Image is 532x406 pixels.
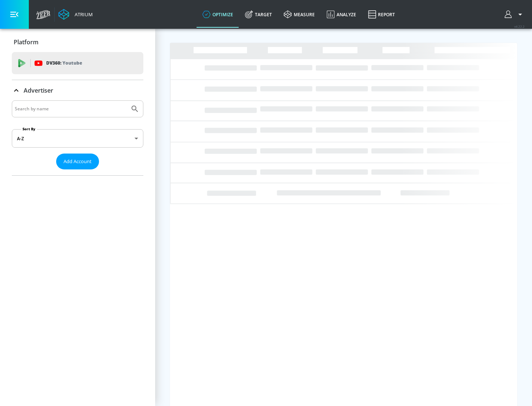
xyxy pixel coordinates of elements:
[58,9,93,20] a: Atrium
[197,1,239,28] a: optimize
[56,154,99,169] button: Add Account
[24,86,53,94] p: Advertiser
[62,59,82,67] p: Youtube
[321,1,362,28] a: Analyze
[239,1,278,28] a: Target
[46,59,82,67] p: DV360:
[72,11,93,18] div: Atrium
[278,1,321,28] a: measure
[12,80,143,101] div: Advertiser
[12,129,143,148] div: A-Z
[64,157,92,166] span: Add Account
[12,100,143,175] div: Advertiser
[14,38,38,46] p: Platform
[15,104,127,114] input: Search by name
[12,52,143,74] div: DV360: Youtube
[12,32,143,52] div: Platform
[12,169,143,175] nav: list of Advertiser
[362,1,401,28] a: Report
[514,24,525,28] span: v 4.22.2
[21,127,37,131] label: Sort By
